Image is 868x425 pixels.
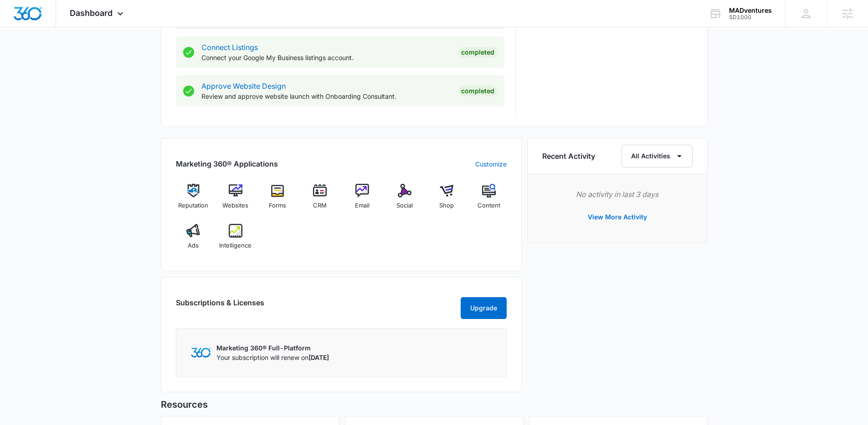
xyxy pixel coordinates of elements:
button: View More Activity [579,206,656,228]
a: Connect Listings [201,43,258,52]
a: Forms [260,184,295,217]
span: Dashboard [70,8,113,18]
h2: Marketing 360® Applications [176,158,278,169]
a: Websites [218,184,253,217]
a: Intelligence [218,224,253,257]
span: Social [396,201,413,210]
a: Approve Website Design [201,81,286,91]
div: account name [729,7,772,14]
span: Ads [188,241,199,250]
a: CRM [303,184,338,217]
a: Email [345,184,380,217]
a: Content [472,184,507,217]
a: Reputation [176,184,211,217]
a: Customize [475,159,507,169]
button: Upgrade [461,297,507,319]
p: Marketing 360® Full-Platform [216,343,329,353]
span: CRM [313,201,327,210]
span: Intelligence [219,241,252,250]
p: Review and approve website launch with Onboarding Consultant. [201,91,451,101]
span: Content [478,201,500,210]
p: No activity in last 3 days [542,189,693,200]
button: All Activities [621,145,693,167]
div: Completed [458,47,497,58]
img: Marketing 360 Logo [191,348,211,357]
h6: Recent Activity [542,151,595,162]
a: Social [387,184,422,217]
a: Shop [429,184,464,217]
h2: Subscriptions & Licenses [176,297,264,315]
span: Email [355,201,370,210]
span: Reputation [178,201,208,210]
a: Ads [176,224,211,257]
p: Your subscription will renew on [216,353,329,362]
h5: Resources [161,398,708,411]
span: [DATE] [308,354,329,361]
span: Forms [269,201,286,210]
span: Shop [439,201,454,210]
span: Websites [222,201,248,210]
div: account id [729,14,772,20]
p: Connect your Google My Business listings account. [201,53,451,62]
div: Completed [458,86,497,96]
